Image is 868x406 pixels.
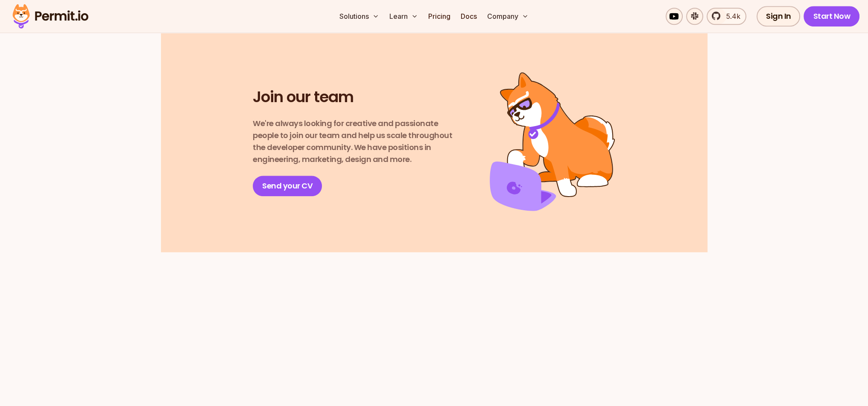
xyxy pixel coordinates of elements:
a: Send your CV [253,176,322,196]
a: Docs [457,8,480,25]
a: Sign In [757,6,801,26]
a: Pricing [425,8,454,25]
span: 5.4k [721,11,740,21]
img: Join us [490,72,615,211]
h2: Join our team [253,87,354,107]
a: 5.4k [707,8,746,25]
button: Solutions [336,8,383,25]
img: Permit logo [9,2,92,31]
button: Company [484,8,532,25]
button: Learn [386,8,421,25]
a: Start Now [804,6,859,26]
p: We're always looking for creative and passionate people to join our team and help us scale throug... [253,118,460,165]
